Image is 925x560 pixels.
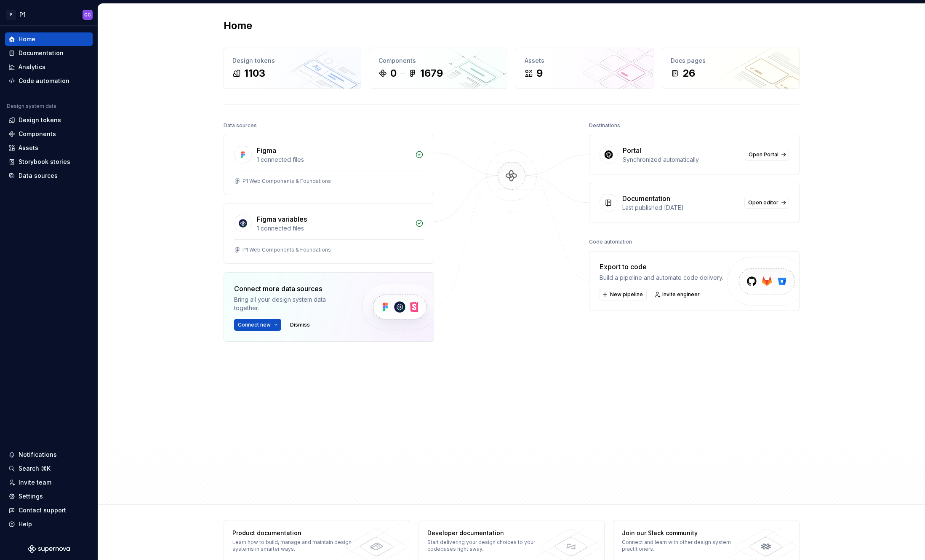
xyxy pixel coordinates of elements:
[224,135,434,195] a: Figma1 connected filesP1 Web Components & Foundations
[5,113,93,127] a: Design tokens
[5,517,93,531] button: Help
[19,478,51,487] div: Invite team
[224,48,361,89] a: Design tokens1103
[600,273,723,282] div: Build a pipeline and automate code delivery.
[370,48,507,89] a: Components01679
[525,56,645,65] div: Assets
[257,214,307,224] div: Figma variables
[5,60,93,74] a: Analytics
[19,63,45,71] div: Analytics
[5,32,93,46] a: Home
[5,490,93,503] a: Settings
[84,11,91,18] div: CC
[589,236,632,248] div: Code automation
[19,171,58,180] div: Data sources
[652,289,704,300] a: Invite engineer
[28,545,70,553] svg: Supernova Logo
[5,127,93,141] a: Components
[427,539,550,552] div: Start delivering your design choices to your codebases right away.
[232,56,352,65] div: Design tokens
[290,322,310,328] span: Dismiss
[232,539,355,552] div: Learn how to build, manage and maintain design systems in smarter ways.
[536,67,543,80] div: 9
[5,448,93,461] button: Notifications
[600,289,647,300] button: New pipeline
[5,476,93,489] a: Invite team
[427,529,550,537] div: Developer documentation
[589,120,620,131] div: Destinations
[662,48,800,89] a: Docs pages26
[5,155,93,169] a: Storybook stories
[2,5,96,24] button: PP1CC
[257,145,276,155] div: Figma
[19,492,43,501] div: Settings
[224,19,252,32] h2: Home
[622,193,670,204] div: Documentation
[623,155,740,164] div: Synchronized automatically
[749,151,778,158] span: Open Portal
[745,149,789,161] a: Open Portal
[420,67,443,80] div: 1679
[7,103,56,110] div: Design system data
[238,322,271,328] span: Connect new
[243,178,331,185] div: P1 Web Components & Foundations
[232,529,355,537] div: Product documentation
[5,74,93,88] a: Code automation
[623,145,641,155] div: Portal
[622,539,744,552] div: Connect and learn with other design system practitioners.
[224,204,434,264] a: Figma variables1 connected filesP1 Web Components & Foundations
[234,284,348,294] div: Connect more data sources
[390,67,397,80] div: 0
[5,141,93,155] a: Assets
[744,197,789,209] a: Open editor
[5,169,93,182] a: Data sources
[234,319,281,331] button: Connect new
[19,158,70,166] div: Storybook stories
[19,11,26,19] div: P1
[748,199,778,206] span: Open editor
[19,49,64,57] div: Documentation
[19,35,35,43] div: Home
[600,262,723,272] div: Export to code
[622,529,744,537] div: Join our Slack community
[19,506,66,514] div: Contact support
[19,144,38,152] div: Assets
[6,10,16,20] div: P
[19,116,61,124] div: Design tokens
[5,462,93,475] button: Search ⌘K
[5,504,93,517] button: Contact support
[244,67,265,80] div: 1103
[516,48,653,89] a: Assets9
[224,120,257,131] div: Data sources
[19,464,51,473] div: Search ⌘K
[19,520,32,528] div: Help
[622,204,739,212] div: Last published [DATE]
[234,295,348,312] div: Bring all your design system data together.
[286,319,314,331] button: Dismiss
[243,247,331,253] div: P1 Web Components & Foundations
[379,56,498,65] div: Components
[682,67,695,80] div: 26
[662,291,700,298] span: Invite engineer
[5,46,93,60] a: Documentation
[257,224,410,233] div: 1 connected files
[19,77,69,85] div: Code automation
[671,56,791,65] div: Docs pages
[19,450,57,459] div: Notifications
[257,155,410,164] div: 1 connected files
[19,130,56,138] div: Components
[610,291,643,298] span: New pipeline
